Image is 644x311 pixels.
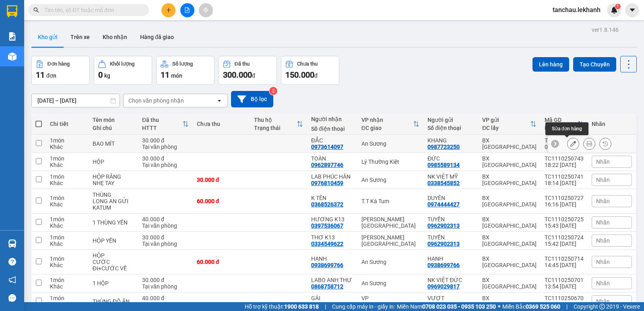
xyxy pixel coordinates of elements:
div: BX [GEOGRAPHIC_DATA] [482,195,537,208]
div: LABO ANH THƯ [311,277,353,283]
button: plus [161,3,175,17]
div: 1 món [50,295,85,301]
span: Nhãn [596,259,610,265]
span: copyright [599,304,605,309]
div: Chưa thu [297,61,318,67]
button: Kho gửi [31,27,64,47]
div: Khác [50,283,85,290]
div: 1 món [50,216,85,222]
span: ⚪️ [498,305,500,308]
th: Toggle SortBy [541,113,588,135]
div: GÁI [311,295,353,301]
div: THÙNG ĐỒ ĂN [93,298,134,305]
div: 15:42 [DATE] [545,241,584,247]
div: Khác [50,301,85,308]
div: 0868758712 [311,283,343,290]
span: đơn [46,72,56,79]
div: 30.000 đ [142,277,189,283]
div: 18:22 [DATE] [545,162,584,168]
span: Hỗ trợ kỹ thuật: [245,302,319,311]
span: 11 [36,70,45,80]
div: TC1110250724 [545,234,584,241]
div: 0397536067 [311,222,343,229]
span: | [325,302,326,311]
div: Chi tiết [50,121,85,127]
div: 0987723250 [427,144,460,150]
img: warehouse-icon [8,52,17,61]
div: 1 món [50,255,85,262]
div: HỘP YẾN [93,237,134,244]
div: 0334549622 [311,241,343,247]
div: 1 món [50,234,85,241]
div: Nhãn [592,121,632,127]
div: Sửa đơn hàng [545,122,588,135]
sup: 1 [615,4,621,9]
div: Khác [50,222,85,229]
div: 0974444427 [427,201,460,208]
div: 0969029817 [427,283,460,290]
div: 0969260015 [311,301,343,308]
div: THÙNG [93,192,134,198]
button: file-add [180,3,194,17]
img: warehouse-icon [8,239,17,248]
span: kg [104,72,110,79]
div: Sửa đơn hàng [567,138,579,150]
div: Đã thu [142,117,182,123]
div: Khác [50,201,85,208]
div: NHẸ TAY [93,180,134,186]
div: 0985589134 [427,162,460,168]
div: TC1110250670 [545,295,584,301]
div: Chưa thu [197,121,246,127]
div: HẠNH [427,255,474,262]
th: Toggle SortBy [138,113,193,135]
div: Tại văn phòng [142,301,189,308]
div: [PERSON_NAME][GEOGRAPHIC_DATA] [361,216,419,229]
span: message [8,294,16,302]
button: Đơn hàng11đơn [31,56,90,85]
div: TC1210250746 [545,137,584,144]
span: Nhãn [596,219,610,226]
span: Nhãn [596,280,610,286]
span: Nhãn [596,159,610,165]
span: notification [8,276,16,284]
div: BAO MÍT [93,140,134,147]
div: Trạng thái [254,125,297,131]
span: Nhãn [596,198,610,204]
div: THƠ K13 [311,234,353,241]
span: Nhãn [596,298,610,305]
input: Tìm tên, số ĐT hoặc mã đơn [44,6,139,14]
div: 0962902313 [427,222,460,229]
button: Bộ lọc [231,91,273,107]
div: BX [GEOGRAPHIC_DATA] [482,216,537,229]
div: Số điện thoại [427,125,474,131]
strong: 1900 633 818 [284,303,319,310]
div: BX [GEOGRAPHIC_DATA] [482,137,537,150]
div: TC1110250743 [545,155,584,162]
div: LAB PHÚC HÂN [311,173,353,180]
div: HỘP [93,252,134,259]
div: TUYỀN [427,234,474,241]
div: Chọn văn phòng nhận [128,97,184,105]
div: CƯỚC ĐI+CƯỚC VỀ [93,259,134,272]
button: Khối lượng0kg [94,56,152,85]
div: TC1110250701 [545,277,584,283]
div: TOÀN [311,155,353,162]
span: 0 [98,70,103,80]
div: Khác [50,262,85,268]
div: 30.000 đ [142,137,189,144]
div: TUYỀN [427,216,474,222]
div: [PERSON_NAME][GEOGRAPHIC_DATA] [361,234,419,247]
button: Kho nhận [96,27,134,47]
button: aim [199,3,213,17]
div: 14:45 [DATE] [545,262,584,268]
div: BX [GEOGRAPHIC_DATA] [482,295,537,308]
div: TC1110250741 [545,173,584,180]
span: aim [203,7,208,13]
div: 18:14 [DATE] [545,180,584,186]
div: BX [GEOGRAPHIC_DATA] [482,234,537,247]
div: An Sương [361,140,419,147]
div: An Sương [361,259,419,265]
span: | [566,302,568,311]
div: Tại văn phòng [142,241,189,247]
div: Ngày ĐH [545,125,577,131]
